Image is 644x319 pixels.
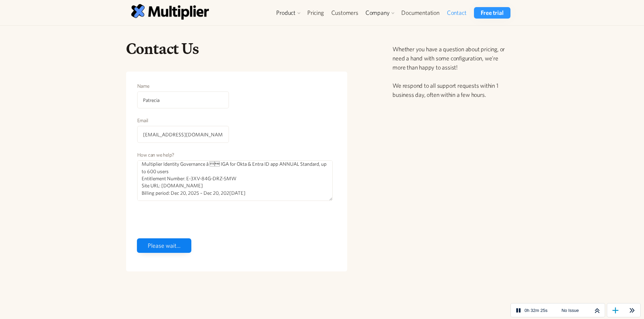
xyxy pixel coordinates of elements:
iframe: reCAPTCHA [137,209,240,236]
a: Contact [443,7,470,19]
a: Customers [328,7,362,19]
a: Free trial [474,7,510,19]
label: Name [137,83,229,89]
a: Pricing [304,7,328,19]
h1: Contact Us [126,39,348,58]
input: example@email.com [137,126,229,143]
form: Contact Form [137,82,337,256]
label: How can we help? [137,152,333,158]
input: Your name [137,91,229,108]
a: Documentation [398,7,443,19]
input: Please wait... [137,238,191,253]
div: Product [276,9,295,17]
div: Company [365,9,390,17]
div: Company [362,7,398,19]
label: Email [137,117,229,124]
p: Whether you have a question about pricing, or need a hand with some configuration, we're more tha... [392,45,511,99]
div: Product [273,7,304,19]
